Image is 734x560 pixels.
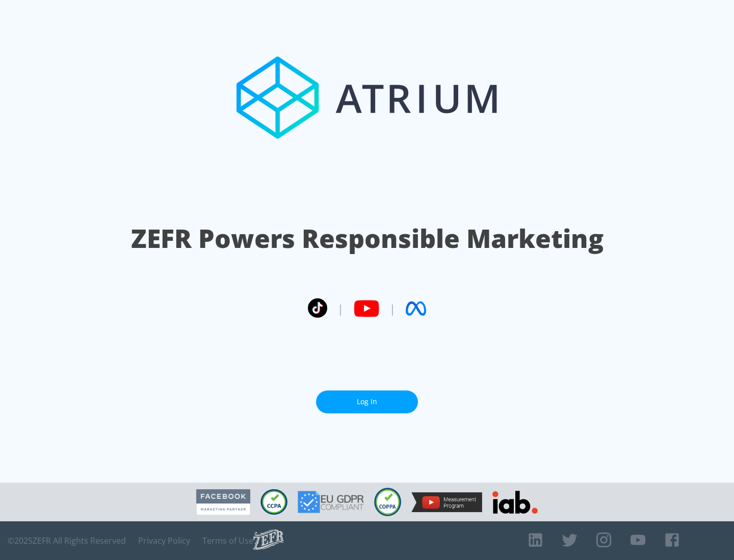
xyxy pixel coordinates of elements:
a: Terms of Use [202,536,253,546]
span: | [337,301,344,316]
a: Privacy Policy [138,536,190,546]
span: © 2025 ZEFR All Rights Reserved [8,536,126,546]
img: GDPR Compliant [298,491,364,513]
img: COPPA Compliant [374,488,401,516]
span: | [389,301,396,316]
img: IAB [492,491,538,514]
h1: ZEFR Powers Responsible Marketing [131,221,604,256]
img: Facebook Marketing Partner [196,489,250,515]
img: YouTube Measurement Program [411,492,482,512]
a: Log In [316,390,418,413]
img: CCPA Compliant [260,489,287,515]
